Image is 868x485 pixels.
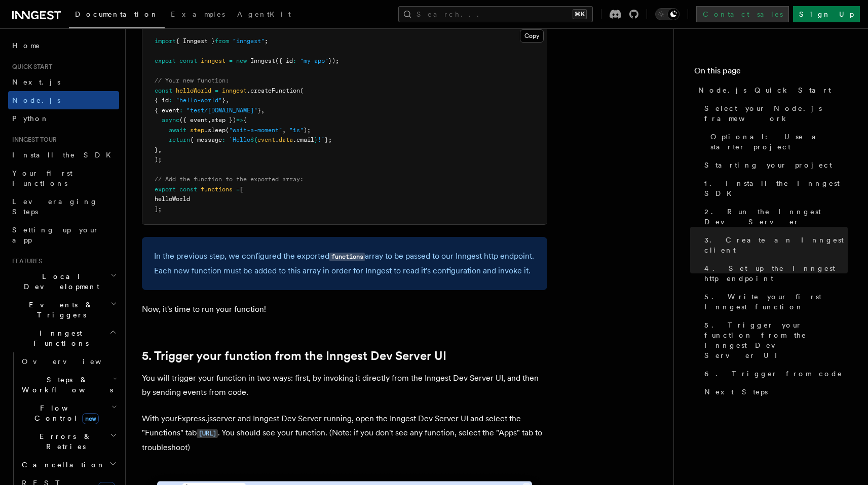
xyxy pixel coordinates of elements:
[155,206,162,213] span: ];
[12,169,72,187] span: Your first Functions
[176,37,215,45] span: { Inngest }
[225,127,229,134] span: (
[700,383,848,401] a: Next Steps
[236,116,243,124] span: =>
[704,160,832,170] span: Starting your project
[18,352,119,371] a: Overview
[694,81,848,99] a: Node.js Quick Start
[142,371,547,399] p: You will trigger your function in two ways: first, by invoking it directly from the Inngest Dev S...
[573,9,587,19] kbd: ⌘K
[12,197,98,216] span: Leveraging Steps
[8,109,119,128] a: Python
[231,3,297,27] a: AgentKit
[229,127,282,134] span: "wait-a-moment"
[155,107,179,114] span: { event
[222,87,247,94] span: inngest
[179,116,208,124] span: ({ event
[8,267,119,296] button: Local Development
[8,328,109,348] span: Inngest Functions
[233,37,265,45] span: "inngest"
[300,57,328,64] span: "my-app"
[12,78,60,86] span: Next.js
[18,431,110,452] span: Errors & Retries
[197,428,218,437] a: [URL]
[8,296,119,324] button: Events & Triggers
[201,186,233,193] span: functions
[700,174,848,203] a: 1. Install the Inngest SDK
[82,413,99,424] span: new
[190,136,222,143] span: { message
[275,136,279,143] span: .
[328,57,339,64] span: });
[18,399,119,427] button: Flow Controlnew
[155,57,176,64] span: export
[12,114,49,123] span: Python
[165,3,231,27] a: Examples
[155,186,176,193] span: export
[229,57,233,64] span: =
[215,87,218,94] span: =
[12,226,99,244] span: Setting up your app
[155,195,190,203] span: helloWorld
[704,387,768,397] span: Next Steps
[18,403,111,423] span: Flow Control
[704,292,848,312] span: 5. Write your first Inngest function
[700,156,848,174] a: Starting your project
[142,412,547,455] p: With your Express.js server and Inngest Dev Server running, open the Inngest Dev Server UI and se...
[314,136,318,143] span: }
[225,97,229,104] span: ,
[304,127,311,134] span: );
[700,365,848,383] a: 6. Trigger from code
[237,10,291,18] span: AgentKit
[179,186,197,193] span: const
[293,136,314,143] span: .email
[8,300,110,320] span: Events & Triggers
[155,97,169,104] span: { id
[300,87,304,94] span: (
[704,207,848,227] span: 2. Run the Inngest Dev Server
[279,136,293,143] span: data
[162,116,179,124] span: async
[8,271,110,292] span: Local Development
[325,136,332,143] span: };
[158,146,162,153] span: ,
[318,136,325,143] span: !`
[704,320,848,360] span: 5. Trigger your function from the Inngest Dev Server UI
[700,203,848,231] a: 2. Run the Inngest Dev Server
[18,456,119,474] button: Cancellation
[169,97,172,104] span: :
[700,259,848,288] a: 4. Set up the Inngest http endpoint
[236,57,247,64] span: new
[8,36,119,55] a: Home
[176,97,222,104] span: "hello-world"
[700,231,848,259] a: 3. Create an Inngest client
[236,186,240,193] span: =
[247,87,300,94] span: .createFunction
[155,146,158,153] span: }
[222,97,225,104] span: }
[179,107,183,114] span: :
[211,116,236,124] span: step })
[398,6,593,22] button: Search...⌘K
[698,85,831,95] span: Node.js Quick Start
[704,235,848,255] span: 3. Create an Inngest client
[329,253,365,261] code: functions
[201,57,225,64] span: inngest
[293,57,296,64] span: :
[700,288,848,316] a: 5. Write your first Inngest function
[197,429,218,438] code: [URL]
[12,96,60,104] span: Node.js
[179,57,197,64] span: const
[18,460,105,470] span: Cancellation
[704,103,848,124] span: Select your Node.js framework
[694,65,848,81] h4: On this page
[8,192,119,221] a: Leveraging Steps
[142,302,547,316] p: Now, it's time to run your function!
[700,316,848,365] a: 5. Trigger your function from the Inngest Dev Server UI
[8,136,57,144] span: Inngest tour
[289,127,304,134] span: "1s"
[257,136,275,143] span: event
[710,132,848,152] span: Optional: Use a starter project
[704,263,848,284] span: 4. Set up the Inngest http endpoint
[22,357,126,366] span: Overview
